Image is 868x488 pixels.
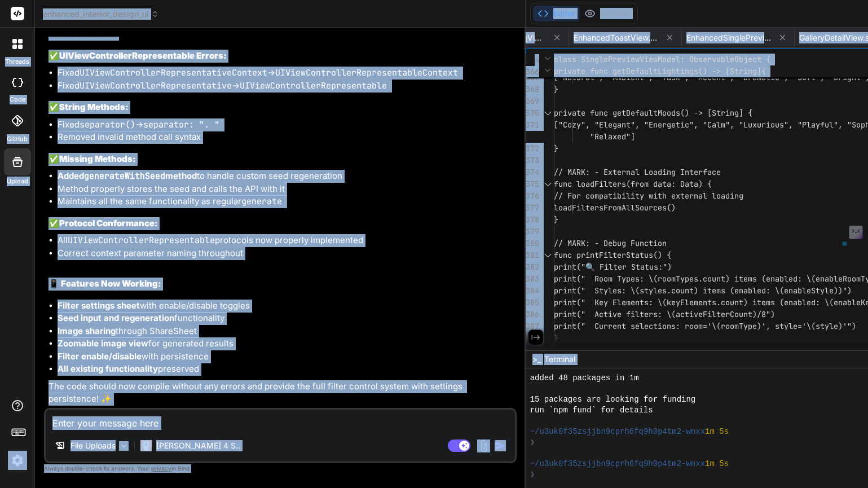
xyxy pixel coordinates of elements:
span: EnhancedToastView.swift [574,32,658,43]
h3: ✅ [49,50,514,63]
div: 384 [526,285,539,297]
img: attachment [477,439,490,452]
li: Correct context parameter naming throughout [58,247,514,260]
strong: Added method [58,170,197,181]
span: print(" Key Elements: \(keyElements.count [554,297,743,307]
span: print(" Room Types: \(roomTypes.count) it [554,274,743,284]
p: The code should now compile without any errors and provide the full filter control system with se... [49,380,514,406]
strong: Filter enable/disable [58,351,142,362]
div: 373 [526,155,539,166]
div: 379 [526,226,539,238]
code: UIViewControllerRepresentableContext [275,67,458,78]
span: // MARK: - External Loading Interface [554,167,721,177]
strong: Protocol Conformance: [59,218,158,228]
span: 1m 5s [705,427,729,437]
div: Click to collapse the range. [540,178,555,190]
li: Fixed → [58,67,514,80]
strong: String Methods: [59,102,129,112]
span: ❯ [530,469,535,480]
span: 366 [526,66,539,78]
img: icon [495,440,506,451]
strong: All existing functionality [58,363,158,374]
span: { [761,66,766,76]
p: [PERSON_NAME] 4 S.. [156,440,240,451]
li: Maintains all the same functionality as regular [58,195,514,208]
div: 380 [526,238,539,249]
code: separator() [80,119,135,130]
p: Always double-check its answers. Your in Bind [44,463,517,474]
li: functionality [58,312,514,325]
img: Pick Models [119,441,129,451]
label: Upload [7,177,28,186]
code: UIViewControllerRepresentativeContext [80,67,267,78]
strong: Seed input and regeneration [58,313,174,323]
span: ~/u3uk0f35zsjjbn9cprh6fq9h0p4tm2-wnxx [530,459,705,469]
span: run `npm fund` for details [530,405,653,416]
strong: UIViewControllerRepresentable Errors: [59,50,227,61]
span: 15 packages are looking for funding [530,394,696,405]
li: Removed invalid method call syntax [58,131,514,144]
h3: ✅ [49,217,514,230]
div: 387 [526,320,539,332]
span: privacy [151,465,171,472]
strong: Zoomable image view [58,338,148,349]
code: UIViewControllerRepresentable [68,235,215,246]
span: added 48 packages in 1m [530,373,639,384]
li: Fixed → [58,80,514,93]
div: Click to collapse the range. [540,107,555,119]
code: UIViewControllerRepresentable [240,80,387,91]
span: 4 [526,54,539,66]
li: to handle custom seed regeneration [58,170,514,183]
span: private func getDefaultLightings() -> [String] [554,66,761,76]
div: 377 [526,202,539,214]
code: separator: ". " [143,119,219,130]
span: Terminal [544,354,575,365]
code: UIViewControllerRepresentative [80,80,232,91]
span: func loadFilters(from data: Data) { [554,179,712,189]
li: through ShareSheet [58,325,514,338]
span: print(" Styles: \(styles.count) items (en [554,285,743,296]
div: 375 [526,178,539,190]
strong: Image sharing [58,326,116,336]
img: Claude 4 Sonnet [140,440,152,451]
span: class SinglePreviewViewModel: ObservableObject { [554,54,770,64]
span: func printFilterStatus() { [554,250,671,260]
span: 1m 5s [705,459,729,469]
p: File Uploads [71,440,116,451]
li: with enable/disable toggles [58,300,514,313]
div: 367 [526,72,539,83]
label: code [10,95,25,104]
h3: ✅ [49,153,514,166]
div: 385 [526,297,539,309]
div: 374 [526,166,539,178]
div: 381 [526,249,539,261]
span: abled: \(enableStyle))") [743,285,852,296]
span: "Relaxed"] [590,131,635,142]
button: Preview [580,6,635,21]
div: 371 [526,119,539,131]
li: with persistence [58,350,514,363]
span: nt)/8") [743,309,775,319]
span: ["Cozy", "Elegant", "Energetic", "Calm", " [554,120,743,130]
div: 368 [526,83,539,95]
button: Editor [533,6,580,21]
span: } [554,214,558,225]
span: ["Natural", "Ambient", "Task", "Accent", " [554,72,743,82]
strong: Filter settings sheet [58,300,140,311]
div: Click to collapse the range. [540,249,555,261]
div: 370 [526,107,539,119]
div: 369 [526,95,539,107]
span: print("🔍 Filter Status:") [554,262,672,272]
label: GitHub [7,134,28,144]
span: // For compatibility with external loading [554,191,743,201]
div: 382 [526,261,539,273]
div: 383 [526,273,539,285]
div: 378 [526,214,539,226]
h3: ✅ [49,101,514,114]
code: generateWithSeed [84,170,165,182]
img: settings [8,451,27,470]
li: All protocols now properly implemented [58,234,514,247]
span: private func getDefaultMoods() -> [String] { [554,108,752,118]
code: generate [241,196,282,207]
label: threads [5,57,29,67]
